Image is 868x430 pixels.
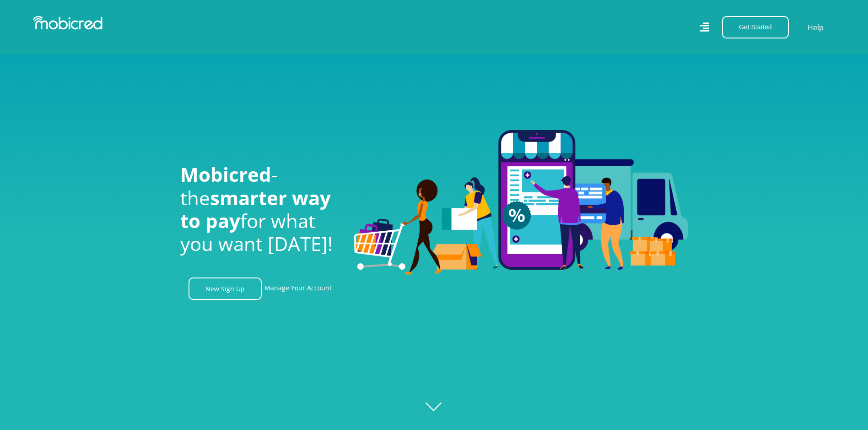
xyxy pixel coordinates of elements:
a: Help [807,22,824,33]
span: smarter way to pay [180,185,331,234]
span: Mobicred [180,161,271,187]
img: Welcome to Mobicred [354,130,688,275]
button: Get Started [722,16,789,38]
a: New Sign Up [189,278,262,300]
img: Mobicred [33,16,102,30]
a: Manage Your Account [264,278,332,300]
h1: - the for what you want [DATE]! [180,163,340,256]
